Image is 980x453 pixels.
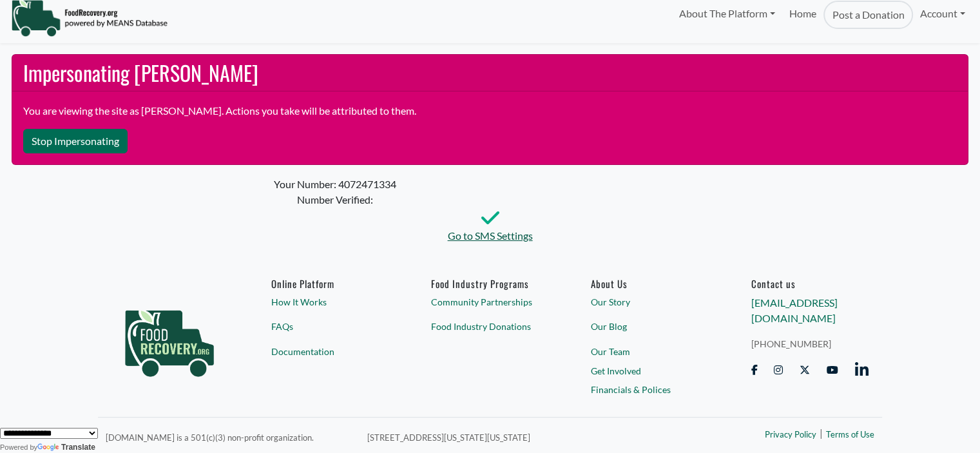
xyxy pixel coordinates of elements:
[591,278,709,289] a: About Us
[271,320,389,333] a: FAQs
[591,295,709,309] a: Our Story
[913,1,972,26] a: Account
[751,337,869,351] a: [PHONE_NUMBER]
[271,345,389,358] a: Documentation
[111,278,227,400] img: food_recovery_green_logo-76242d7a27de7ed26b67be613a865d9c9037ba317089b267e0515145e5e51427.png
[37,443,95,452] a: Translate
[591,383,709,396] a: Financials & Polices
[671,1,782,26] a: About The Platform
[274,177,707,228] div: Your Number: 4072471334 Number Verified:
[271,278,389,289] h6: Online Platform
[591,320,709,333] a: Our Blog
[12,55,968,92] h2: Impersonating [PERSON_NAME]
[591,345,709,358] a: Our Team
[751,296,837,324] a: [EMAIL_ADDRESS][DOMAIN_NAME]
[751,278,869,289] h6: Contact us
[431,320,549,333] a: Food Industry Donations
[823,1,912,29] a: Post a Donation
[431,278,549,289] h6: Food Industry Programs
[23,129,128,153] button: Stop Impersonating
[591,364,709,378] a: Get Involved
[271,295,389,309] a: How It Works
[431,295,549,309] a: Community Partnerships
[274,228,707,244] a: Go to SMS Settings
[23,103,957,119] p: You are viewing the site as [PERSON_NAME]. Actions you take will be attributed to them.
[782,1,823,29] a: Home
[37,443,61,452] img: Google Translate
